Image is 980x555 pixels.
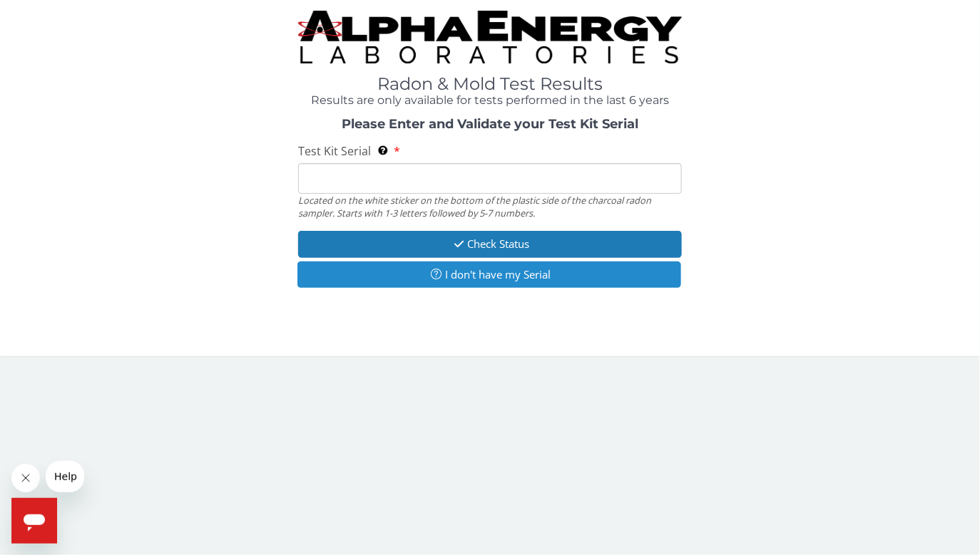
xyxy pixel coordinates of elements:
[297,261,681,288] button: I don't have my Serial
[298,11,682,63] img: TightCrop.jpg
[298,75,682,93] h1: Radon & Mold Test Results
[298,143,371,159] span: Test Kit Serial
[298,94,682,107] h4: Results are only available for tests performed in the last 6 years
[298,194,682,220] div: Located on the white sticker on the bottom of the plastic side of the charcoal radon sampler. Sta...
[11,498,57,544] iframe: Button to launch messaging window
[46,461,84,492] iframe: Message from company
[342,116,638,132] strong: Please Enter and Validate your Test Kit Serial
[11,464,40,492] iframe: Close message
[298,231,682,257] button: Check Status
